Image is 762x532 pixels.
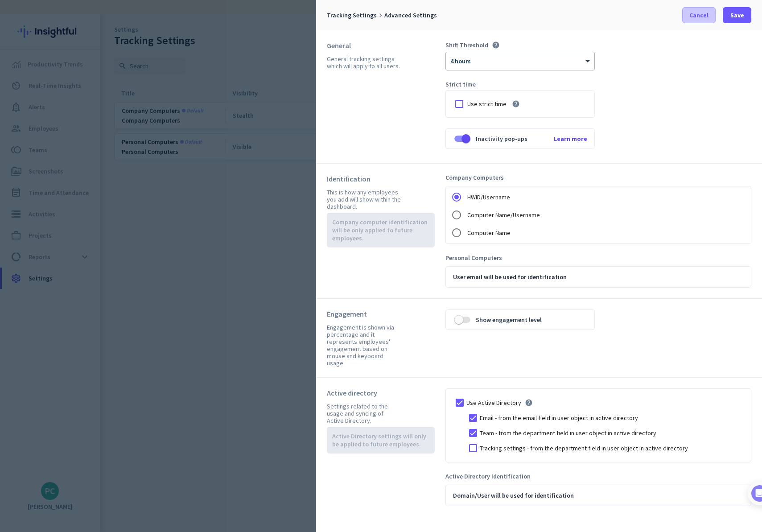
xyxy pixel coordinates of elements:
[14,23,21,30] img: website_grey.svg
[467,229,511,237] span: Computer Name
[34,251,103,260] button: Mark as completed
[470,315,542,324] label: Show engagement level
[448,188,540,242] mat-radio-group: Select an option
[467,99,507,108] span: Use strict time
[327,388,401,397] div: Active directory
[104,301,119,307] span: Help
[445,42,488,48] div: Shift Threshold
[730,11,744,20] span: Save
[554,135,587,143] span: Learn more
[327,174,401,183] div: Identification
[34,155,151,164] div: Add employees
[157,4,173,20] div: Close
[384,11,437,19] span: Advanced Settings
[12,34,166,66] div: 🎊 Welcome to Insightful! 🎊
[332,218,429,242] p: Company computer identification will be only applied to future employees.
[146,301,165,307] span: Tasks
[24,52,31,59] img: tab_domain_overview_orange.svg
[453,491,574,499] span: Domain/User will be used for identification
[467,211,540,219] span: Computer Name/Username
[13,301,31,307] span: Home
[480,413,638,422] span: Email - from the email field in user object in active directory
[14,14,21,21] img: logo_orange.svg
[12,66,166,88] div: You're just a few steps away from completing the essential app setup
[134,278,178,314] button: Tasks
[327,55,401,70] div: General tracking settings which will apply to all users.
[327,324,401,367] div: Engagement is shown via percentage and it represents employees' engagement based on mouse and key...
[554,136,591,142] a: Learn more
[23,23,98,30] div: Domain: [DOMAIN_NAME]
[114,117,169,127] p: About 10 minutes
[34,207,155,232] div: Show me how
[467,193,510,201] span: HWID/Username
[89,278,134,314] button: Help
[327,189,401,210] div: This is how any employees you add will show within the dashboard.
[34,170,155,207] div: It's time to add your employees! This is crucial since Insightful will start collecting their act...
[34,214,97,232] a: Show me how
[99,53,150,58] div: Keywords by Traffic
[76,4,104,19] h1: Tasks
[480,429,656,437] span: Team - from the department field in user object in active directory
[492,41,500,49] i: help
[512,100,520,108] i: help
[466,398,521,407] span: Use Active Directory
[377,12,384,19] i: keyboard_arrow_right
[470,134,527,143] label: Inactivity pop-ups
[453,273,567,281] span: User email will be used for identification
[445,473,751,479] label: Active Directory Identification
[445,81,595,87] label: Strict time
[49,96,147,105] div: [PERSON_NAME] from Insightful
[327,403,401,424] div: Settings related to the usage and syncing of Active Directory.
[34,53,80,58] div: Domain Overview
[9,117,32,127] p: 4 steps
[445,255,751,261] label: Personal Computers
[689,11,708,20] span: Cancel
[327,309,401,318] div: Engagement
[480,444,688,453] span: Tracking settings - from the department field in user object in active directory
[723,7,751,23] button: Save
[89,52,96,59] img: tab_keywords_by_traffic_grey.svg
[16,152,162,166] div: 1Add employees
[682,7,716,23] button: Cancel
[32,93,46,107] img: Profile image for Tamara
[327,41,401,50] div: General
[45,278,89,314] button: Messages
[327,11,377,19] span: Tracking Settings
[332,432,429,448] p: Active Directory settings will only be applied to future employees.
[525,399,533,407] i: help
[25,14,44,21] div: v 4.0.25
[445,174,751,181] label: Company Computers
[52,301,82,307] span: Messages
